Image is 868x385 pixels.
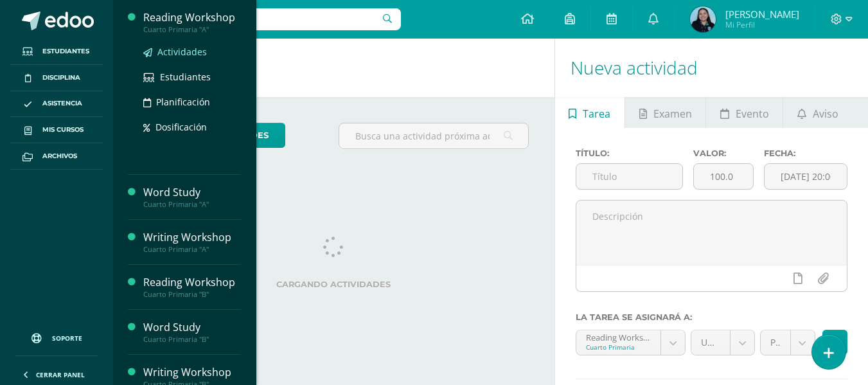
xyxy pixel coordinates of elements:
span: Soporte [52,334,82,343]
div: Cuarto Primaria "B" [143,290,241,299]
label: Título: [576,148,683,158]
label: Cargando actividades [139,280,529,289]
a: Writing WorkshopCuarto Primaria "A" [143,230,241,254]
span: Evento [736,98,769,129]
span: Proyecto (30.0pts) [770,330,781,355]
input: Puntos máximos [694,164,753,189]
span: Archivos [42,151,77,161]
span: Unidad 4 [701,330,720,355]
h1: Nueva actividad [571,39,853,97]
a: Reading WorkshopCuarto Primaria "B" [143,275,241,299]
a: Reading Workshop 'A'Cuarto Primaria [576,330,686,355]
a: Word StudyCuarto Primaria "B" [143,320,241,344]
span: Mi Perfil [725,19,799,30]
a: Disciplina [10,65,103,91]
div: Cuarto Primaria "A" [143,25,241,34]
span: Asistencia [42,98,82,109]
span: [PERSON_NAME] [725,8,799,21]
span: Cerrar panel [36,370,85,379]
div: Word Study [143,185,241,200]
a: Mis cursos [10,117,103,143]
a: Asistencia [10,91,103,118]
a: Aviso [783,97,852,128]
div: Writing Workshop [143,230,241,245]
a: Proyecto (30.0pts) [761,330,815,355]
span: Disciplina [42,73,80,83]
a: Estudiantes [10,39,103,65]
label: La tarea se asignará a: [576,312,847,322]
div: Reading Workshop [143,275,241,290]
a: Tarea [555,97,624,128]
span: Estudiantes [160,71,211,83]
span: Examen [653,98,692,129]
a: Word StudyCuarto Primaria "A" [143,185,241,209]
input: Busca una actividad próxima aquí... [339,123,527,148]
a: Examen [625,97,705,128]
span: Estudiantes [42,46,89,57]
span: Mis cursos [42,125,84,135]
span: Dosificación [155,121,207,133]
h1: Actividades [128,39,539,97]
div: Cuarto Primaria [586,343,651,352]
span: Actividades [157,46,207,58]
a: Soporte [15,321,98,352]
a: Unidad 4 [691,330,754,355]
a: Actividades [143,44,241,59]
input: Busca un usuario... [121,8,401,30]
span: Aviso [813,98,838,129]
div: Cuarto Primaria "A" [143,200,241,209]
a: Dosificación [143,120,241,134]
a: Reading WorkshopCuarto Primaria "A" [143,10,241,34]
div: Cuarto Primaria "A" [143,245,241,254]
input: Fecha de entrega [765,164,847,189]
div: Writing Workshop [143,365,241,380]
span: Tarea [583,98,610,129]
a: Evento [706,97,783,128]
div: Reading Workshop [143,10,241,25]
span: Planificación [156,96,210,108]
a: Planificación [143,94,241,109]
a: Estudiantes [143,69,241,84]
input: Título [576,164,682,189]
div: Cuarto Primaria "B" [143,335,241,344]
img: 8c46c7f4271155abb79e2bc50b6ca956.png [690,6,716,32]
div: Reading Workshop 'A' [586,330,651,343]
label: Fecha: [764,148,847,158]
label: Valor: [693,148,754,158]
a: Archivos [10,143,103,170]
div: Word Study [143,320,241,335]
